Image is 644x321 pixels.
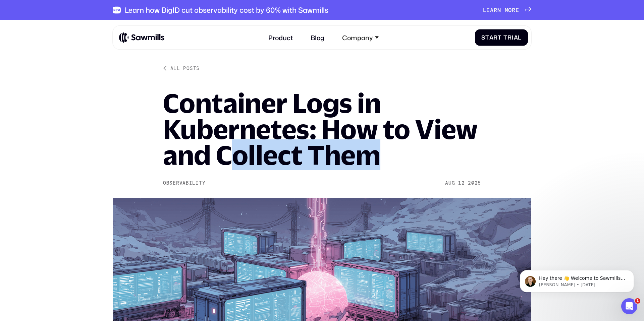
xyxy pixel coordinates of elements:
[483,7,531,13] a: Learnmore
[342,34,373,41] div: Company
[163,90,481,168] h1: Container Logs in Kubernetes: How to View and Collect Them
[475,29,528,46] a: StartTrial
[486,7,490,13] span: e
[306,29,329,46] a: Blog
[489,34,494,41] span: a
[635,298,640,304] span: 1
[337,29,383,46] div: Company
[163,65,200,71] a: All posts
[483,7,487,13] span: L
[518,34,522,41] span: l
[510,256,644,303] iframe: Intercom notifications message
[264,29,298,46] a: Product
[507,34,512,41] span: r
[125,6,328,14] div: Learn how BigID cut observability cost by 60% with Sawmills
[497,7,501,13] span: n
[493,34,498,41] span: r
[498,34,502,41] span: t
[163,180,205,186] div: Observability
[512,34,514,41] span: i
[505,7,508,13] span: m
[512,7,516,13] span: r
[503,34,507,41] span: T
[508,7,512,13] span: o
[516,7,519,13] span: e
[621,298,637,314] iframe: Intercom live chat
[445,180,455,186] div: Aug
[170,65,200,71] div: All posts
[494,7,497,13] span: r
[468,180,481,186] div: 2025
[485,34,489,41] span: t
[481,34,485,41] span: S
[490,7,494,13] span: a
[458,180,465,186] div: 12
[514,34,518,41] span: a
